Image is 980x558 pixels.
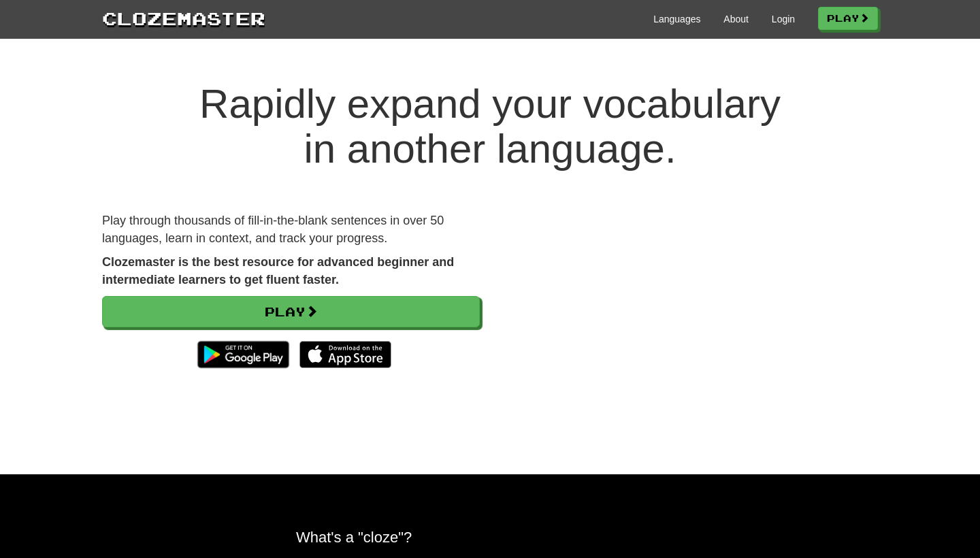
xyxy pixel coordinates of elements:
[296,529,684,546] h2: What's a "cloze"?
[102,212,480,247] p: Play through thousands of fill-in-the-blank sentences in over 50 languages, learn in context, and...
[299,341,391,368] img: Download_on_the_App_Store_Badge_US-UK_135x40-25178aeef6eb6b83b96f5f2d004eda3bffbb37122de64afbaef7...
[772,12,795,26] a: Login
[723,12,749,26] a: About
[191,334,296,375] img: Get it on Google Play
[818,7,878,30] a: Play
[653,12,700,26] a: Languages
[102,5,265,31] a: Clozemaster
[102,296,480,327] a: Play
[102,255,454,286] strong: Clozemaster is the best resource for advanced beginner and intermediate learners to get fluent fa...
